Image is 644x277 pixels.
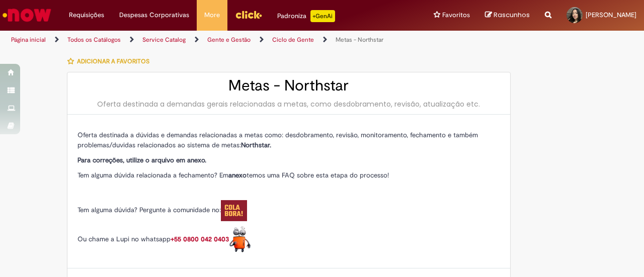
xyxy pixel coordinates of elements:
span: Ou chame a Lupi no whatsapp [77,235,251,243]
a: Gente e Gestão [207,36,251,44]
span: Despesas Corporativas [119,10,189,20]
a: +55 0800 042 0403 [171,235,251,243]
span: Requisições [69,10,104,20]
span: [PERSON_NAME] [586,11,636,19]
a: Colabora [221,206,247,214]
ul: Trilhas de página [8,31,422,49]
span: Tem alguma dúvida? Pergunte à comunidade no: [77,206,247,214]
span: Tem alguma dúvida relacionada a fechamento? Em temos uma FAQ sobre esta etapa do processo! [77,171,389,179]
img: Colabora%20logo.pngx [221,200,247,221]
a: Página inicial [11,36,46,44]
img: ServiceNow [1,5,53,25]
span: Oferta destinada a dúvidas e demandas relacionadas a metas como: desdobramento, revisão, monitora... [77,131,478,149]
strong: Northstar. [241,141,271,149]
span: Adicionar a Favoritos [77,57,149,65]
p: +GenAi [310,10,335,22]
div: Oferta destinada a demandas gerais relacionadas a metas, como desdobramento, revisão, atualização... [77,99,500,109]
a: Metas - Northstar [336,36,383,44]
img: Lupi%20logo.pngx [229,226,251,253]
h2: Metas - Northstar [77,77,500,94]
a: Todos os Catálogos [67,36,121,44]
img: click_logo_yellow_360x200.png [235,7,262,22]
div: Padroniza [277,10,335,22]
a: Rascunhos [485,11,530,20]
button: Adicionar a Favoritos [67,51,155,72]
strong: Para correções, utilize o arquivo em anexo. [77,156,206,164]
span: More [204,10,220,20]
a: Ciclo de Gente [272,36,314,44]
a: Service Catalog [142,36,186,44]
strong: anexo [228,171,247,179]
span: Rascunhos [494,10,530,20]
span: Favoritos [442,10,470,20]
